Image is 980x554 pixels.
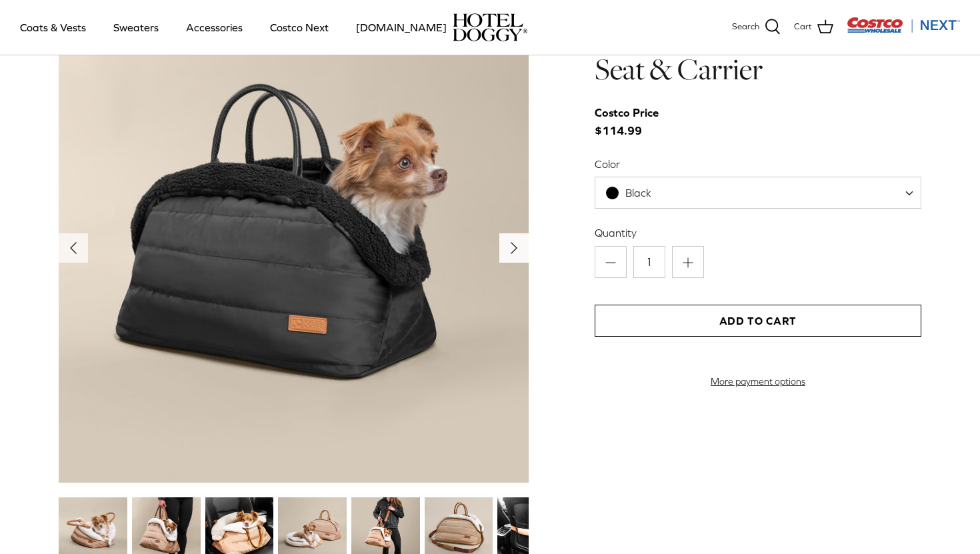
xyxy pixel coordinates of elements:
[732,19,781,36] a: Search
[847,17,960,33] img: Costco Next
[595,104,659,122] div: Costco Price
[595,104,672,140] span: $114.99
[595,177,921,209] span: Black
[794,20,812,34] span: Cart
[595,225,921,240] label: Quantity
[344,5,459,50] a: [DOMAIN_NAME]
[794,19,833,36] a: Cart
[59,233,88,263] button: Previous
[847,25,960,35] a: Visit Costco Next
[595,376,921,387] a: More payment options
[101,5,171,50] a: Sweaters
[595,305,921,337] button: Add to Cart
[595,157,921,171] label: Color
[453,13,527,41] a: hoteldoggy.com hoteldoggycom
[8,5,98,50] a: Coats & Vests
[453,13,527,41] img: hoteldoggycom
[174,5,255,50] a: Accessories
[595,13,921,88] h1: Hotel Doggy Deluxe Car Seat & Carrier
[258,5,341,50] a: Costco Next
[595,186,678,200] span: Black
[499,233,529,263] button: Next
[732,20,759,34] span: Search
[625,187,651,199] span: Black
[633,246,665,278] input: Quantity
